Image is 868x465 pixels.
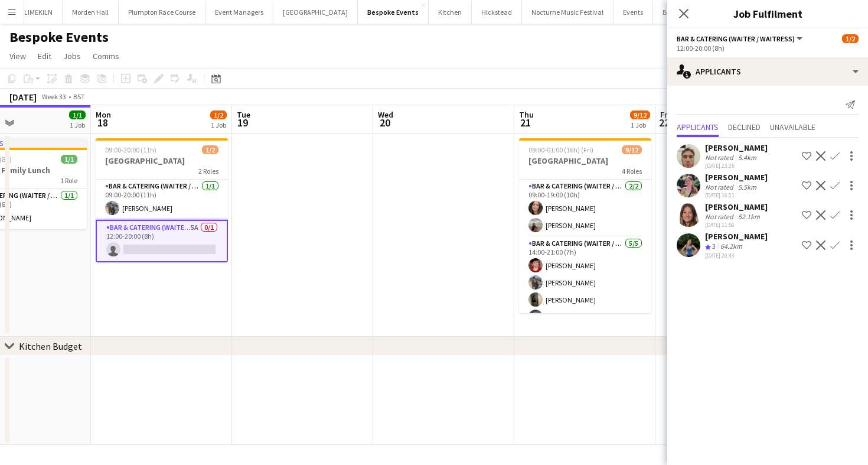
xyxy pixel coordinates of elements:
span: Tue [237,109,250,120]
h3: [GEOGRAPHIC_DATA] [519,155,651,166]
a: View [5,48,31,64]
span: Unavailable [770,123,815,131]
span: 1/2 [210,110,227,119]
button: Event Managers [205,1,273,24]
button: Events [614,1,653,24]
div: 64.2km [718,242,745,252]
button: Morden Hall [63,1,119,24]
span: 9/12 [630,110,650,119]
a: Jobs [58,48,86,64]
div: Kitchen Budget [19,340,82,352]
span: 1/2 [202,145,218,154]
span: 1/1 [61,155,77,164]
div: [DATE] 20:43 [705,252,768,259]
span: Fri [660,109,670,120]
span: Bar & Catering (Waiter / waitress) [677,34,795,43]
div: [DATE] 23:35 [705,162,768,170]
div: Applicants [667,57,868,86]
div: 5.5km [736,183,759,191]
div: Not rated [705,153,736,162]
span: 9/12 [622,145,642,154]
button: Hickstead [472,1,522,24]
span: 4 Roles [622,167,642,175]
div: [PERSON_NAME] [705,231,768,242]
app-card-role: Bar & Catering (Waiter / waitress)5/514:00-21:00 (7h)[PERSON_NAME][PERSON_NAME][PERSON_NAME][PERS... [519,237,651,346]
span: Thu [519,109,534,120]
span: 1/2 [842,34,859,43]
div: Not rated [705,183,736,191]
app-card-role: Bar & Catering (Waiter / waitress)1/109:00-20:00 (11h)[PERSON_NAME] [96,180,228,220]
div: 1 Job [631,121,650,129]
span: 1/1 [69,110,86,119]
button: Plumpton Race Course [119,1,205,24]
span: 19 [235,116,250,129]
app-job-card: 09:00-20:00 (11h)1/2[GEOGRAPHIC_DATA]2 RolesBar & Catering (Waiter / waitress)1/109:00-20:00 (11h... [96,138,228,262]
div: [DATE] 16:21 [705,191,768,199]
app-card-role: Bar & Catering (Waiter / waitress)2/209:00-19:00 (10h)[PERSON_NAME][PERSON_NAME] [519,180,651,237]
div: [PERSON_NAME] [705,172,768,183]
span: 18 [94,116,111,129]
div: 1 Job [70,121,85,129]
div: [DATE] [9,91,37,103]
span: Jobs [63,51,81,61]
span: Wed [378,109,393,120]
app-job-card: 09:00-01:00 (16h) (Fri)9/12[GEOGRAPHIC_DATA]4 RolesBar & Catering (Waiter / waitress)2/209:00-19:... [519,138,651,313]
button: Kitchen [429,1,472,24]
button: [GEOGRAPHIC_DATA] [273,1,358,24]
span: Mon [96,109,111,120]
span: Comms [93,51,119,61]
span: 21 [517,116,534,129]
button: British Motor Show [653,1,728,24]
div: BST [73,92,85,101]
button: Nocturne Music Festival [522,1,614,24]
button: LIMEKILN [15,1,63,24]
span: 3 [712,242,716,251]
span: Week 33 [39,92,68,101]
a: Edit [33,48,56,64]
div: [PERSON_NAME] [705,201,768,212]
button: Bar & Catering (Waiter / waitress) [677,34,804,43]
div: [DATE] 11:56 [705,221,768,229]
span: 09:00-01:00 (16h) (Fri) [528,145,593,154]
button: Bespoke Events [358,1,429,24]
span: View [9,51,26,61]
div: 12:00-20:00 (8h) [677,44,859,53]
div: [PERSON_NAME] [705,142,768,153]
h3: Job Fulfilment [667,6,868,21]
h1: Bespoke Events [9,28,109,46]
a: Comms [88,48,124,64]
div: 52.1km [736,212,762,221]
span: 1 Role [60,176,77,185]
span: Declined [728,123,761,131]
span: 20 [376,116,393,129]
span: 2 Roles [198,167,218,175]
span: 22 [658,116,670,129]
span: Edit [38,51,51,61]
div: 1 Job [211,121,226,129]
span: Applicants [677,123,719,131]
span: 09:00-20:00 (11h) [105,145,156,154]
div: 5.4km [736,153,759,162]
div: Not rated [705,212,736,221]
h3: [GEOGRAPHIC_DATA] [96,155,228,166]
app-card-role: Bar & Catering (Waiter / waitress)5A0/112:00-20:00 (8h) [96,220,228,262]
